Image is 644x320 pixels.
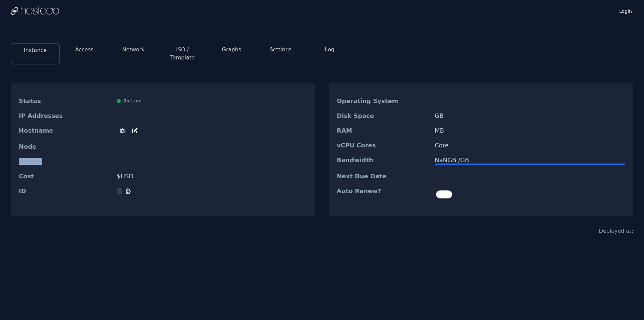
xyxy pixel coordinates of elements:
dt: Operating System [337,98,429,104]
dt: IP Addresses [19,112,111,119]
div: Deployed at: [599,227,633,235]
div: Online [117,98,307,104]
dt: Region [19,158,111,165]
dt: Next Due Date [337,173,429,180]
button: Instance [24,46,47,54]
dd: $ USD [117,173,307,180]
dt: RAM [337,127,429,134]
dt: vCPU Cores [337,142,429,149]
button: Graphs [222,46,241,54]
dt: Disk Space [337,112,429,119]
img: Logo [11,6,59,16]
dt: Cost [19,173,111,180]
dd: GB [435,112,625,119]
dt: Bandwidth [337,157,429,165]
button: Network [122,46,145,54]
button: Settings [270,46,292,54]
dd: Core [435,142,625,149]
dt: Hostname [19,127,111,135]
button: ISO / Template [163,46,202,62]
a: Login [618,6,633,14]
dd: MB [435,127,625,134]
dt: Node [19,143,111,150]
button: Access [75,46,94,54]
dt: Auto Renew? [337,188,429,201]
dt: ID [19,188,111,194]
div: NaN GB / GB [435,157,625,164]
dt: Status [19,98,111,104]
button: Log [325,46,335,54]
